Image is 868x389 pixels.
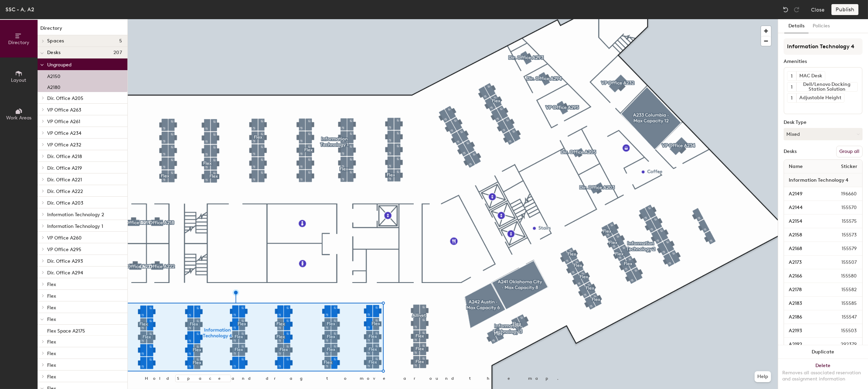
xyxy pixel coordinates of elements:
div: Desk Type [784,120,863,125]
span: 155585 [825,300,861,307]
input: Unnamed desk [785,271,825,281]
span: VP Office A234 [47,130,81,136]
button: 1 [787,82,796,91]
p: A2150 [47,72,60,79]
span: VP Office A260 [47,235,82,241]
input: Unnamed desk [785,244,825,254]
div: Desks [784,149,797,154]
button: Group all [836,146,863,157]
span: 155575 [825,218,861,225]
span: VP Office A232 [47,142,81,148]
img: Redo [793,6,800,13]
span: Name [785,160,806,173]
span: Dir. Office A218 [47,154,82,159]
img: Undo [782,6,789,13]
span: Dir. Office A205 [47,95,83,101]
button: Mixed [784,128,863,140]
span: Dir. Office A221 [47,177,82,183]
span: 155582 [825,286,861,294]
input: Unnamed desk [785,217,825,226]
span: 5 [119,38,122,44]
span: Dir. Office A203 [47,200,83,206]
span: Layout [11,77,27,83]
h1: Directory [38,25,127,35]
input: Unnamed desk [785,285,825,295]
span: Flex [47,316,56,322]
span: Flex [47,282,56,287]
span: Dir. Office A222 [47,189,83,194]
div: Removes all associated reservation and assignment information [782,370,864,382]
span: Flex [47,362,56,368]
button: 1 [787,72,796,80]
span: 155507 [825,259,861,266]
span: 1 [791,83,793,91]
span: 155573 [825,231,861,239]
span: 196660 [825,190,861,198]
div: Dell/Lenovo Docking Station Solution [796,82,857,91]
button: Close [811,4,825,15]
span: 207 [113,50,122,55]
span: Flex [47,339,56,345]
input: Unnamed desk [785,312,825,322]
span: Spaces [47,38,64,44]
span: Information Technology 1 [47,223,103,229]
span: Ungrouped [47,62,71,68]
span: Flex [47,293,56,299]
button: Duplicate [778,345,868,359]
span: VP Office A263 [47,107,81,113]
span: Information Technology 4 [785,174,852,186]
input: Unnamed desk [785,189,825,199]
div: Adjustable Height [796,93,844,102]
button: 1 [787,93,796,102]
input: Unnamed desk [785,299,825,308]
input: Unnamed desk [785,326,825,336]
div: Amenities [784,59,863,64]
div: MAC Desk [796,72,825,80]
button: Help [755,371,771,382]
span: Flex [47,351,56,356]
span: 155579 [825,245,861,252]
input: Unnamed desk [785,203,825,212]
span: Desks [47,50,60,55]
div: SSC - A, A2 [5,5,34,14]
span: 155503 [825,327,861,335]
span: 1 [791,94,793,102]
span: 155570 [825,204,861,211]
button: Details [784,19,809,33]
input: Unnamed desk [785,258,825,267]
span: Directory [8,40,29,46]
span: Information Technology 2 [47,212,104,218]
span: Dir. Office A294 [47,270,83,276]
span: Dir. Office A293 [47,258,83,264]
span: 292379 [824,341,861,348]
button: Policies [809,19,834,33]
button: DeleteRemoves all associated reservation and assignment information [778,359,868,389]
span: Flex [47,305,56,311]
span: Flex [47,374,56,380]
span: Work Areas [6,115,31,121]
input: Unnamed desk [785,340,824,349]
span: 155547 [825,313,861,321]
span: Dir. Office A219 [47,165,82,171]
span: Sticker [838,160,861,173]
p: Flex Space A2175 [47,326,85,334]
span: 1 [791,73,793,80]
p: A2180 [47,82,60,90]
span: VP Office A295 [47,247,81,252]
input: Unnamed desk [785,230,825,240]
span: 155580 [825,272,861,280]
span: VP Office A261 [47,119,80,125]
